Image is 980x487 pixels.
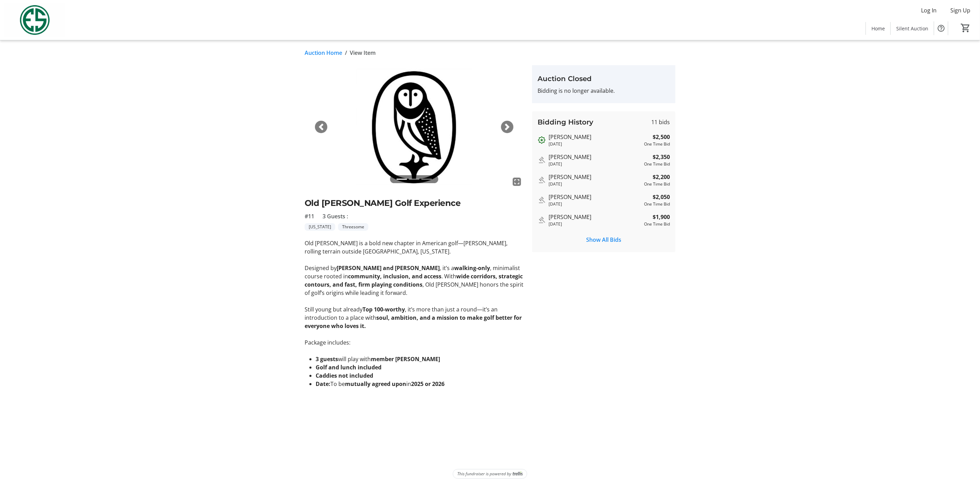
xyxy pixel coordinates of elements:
[538,156,546,164] mat-icon: Outbid
[513,471,523,476] img: Trellis Logo
[345,49,347,57] span: /
[549,133,641,141] div: [PERSON_NAME]
[871,25,885,32] span: Home
[305,338,524,347] p: Package includes:
[538,73,670,84] h3: Auction Closed
[653,193,670,201] strong: $2,050
[350,49,376,57] span: View Item
[549,181,641,187] div: [DATE]
[644,201,670,207] div: One Time Bid
[549,193,641,201] div: [PERSON_NAME]
[305,197,524,209] h2: Old [PERSON_NAME] Golf Experience
[538,196,546,204] mat-icon: Outbid
[316,380,330,388] strong: Date:
[653,213,670,221] strong: $1,900
[538,233,670,247] button: Show All Bids
[896,25,928,32] span: Silent Auction
[644,181,670,187] div: One Time Bid
[316,364,381,371] strong: Golf and lunch included
[921,6,937,14] span: Log In
[305,305,524,330] p: Still young but already , it’s more than just a round—it’s an introduction to a place with
[916,5,942,16] button: Log In
[513,178,521,186] mat-icon: fullscreen
[305,272,523,288] strong: wide corridors, strategic contours, and fast, firm playing conditions
[316,355,524,363] li: will play with
[337,264,440,272] strong: [PERSON_NAME] and [PERSON_NAME]
[305,65,524,189] img: Image
[305,223,335,231] tr-label-badge: [US_STATE]
[586,236,621,244] span: Show All Bids
[891,22,934,35] a: Silent Auction
[653,153,670,161] strong: $2,350
[959,22,972,34] button: Cart
[305,314,522,330] strong: soul, ambition, and a mission to make golf better for everyone who loves it.
[457,471,511,477] span: This fundraiser is powered by
[411,380,445,388] strong: 2025 or 2026
[454,264,490,272] strong: walking-only
[538,176,546,184] mat-icon: Outbid
[549,221,641,227] div: [DATE]
[305,239,524,256] p: Old [PERSON_NAME] is a bold new chapter in American golf—[PERSON_NAME], rolling terrain outside [...
[950,6,970,14] span: Sign Up
[338,223,368,231] tr-label-badge: Threesome
[644,161,670,167] div: One Time Bid
[549,213,641,221] div: [PERSON_NAME]
[866,22,890,35] a: Home
[651,118,670,126] span: 11 bids
[934,21,948,35] button: Help
[4,3,65,37] img: Evans Scholars Foundation's Logo
[549,173,641,181] div: [PERSON_NAME]
[549,201,641,207] div: [DATE]
[305,49,342,57] a: Auction Home
[644,141,670,147] div: One Time Bid
[549,141,641,147] div: [DATE]
[316,372,373,379] strong: Caddies not included
[305,264,524,297] p: Designed by , it’s a , minimalist course rooted in . With , Old [PERSON_NAME] honors the spirit o...
[549,161,641,167] div: [DATE]
[371,355,440,363] strong: member [PERSON_NAME]
[549,153,641,161] div: [PERSON_NAME]
[653,133,670,141] strong: $2,500
[323,212,348,220] span: 3 Guests :
[348,272,441,280] strong: community, inclusion, and access
[305,212,314,220] span: #11
[316,355,338,363] strong: 3 guests
[316,380,524,388] li: To be in
[945,5,976,16] button: Sign Up
[538,136,546,144] mat-icon: Outbid
[538,216,546,224] mat-icon: Outbid
[538,117,593,127] h3: Bidding History
[345,380,406,388] strong: mutually agreed upon
[363,306,405,313] strong: Top 100-worthy
[538,87,670,95] p: Bidding is no longer available.
[653,173,670,181] strong: $2,200
[644,221,670,227] div: One Time Bid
